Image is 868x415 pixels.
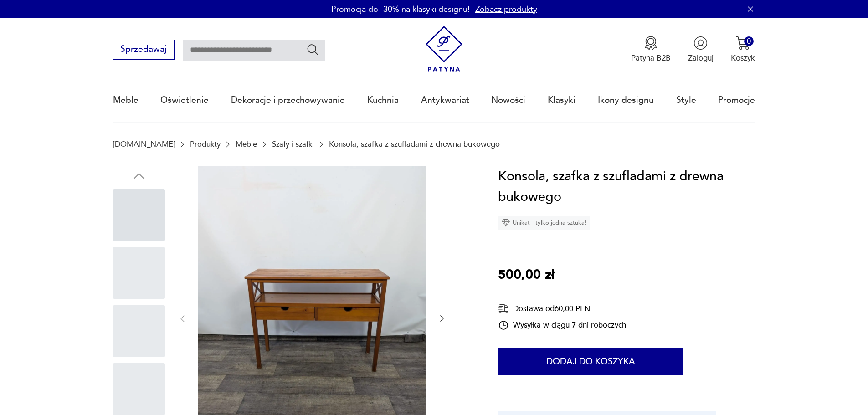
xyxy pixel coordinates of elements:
[498,320,626,331] div: Wysyłka w ciągu 7 dni roboczych
[718,79,755,121] a: Promocje
[190,140,221,149] a: Produkty
[498,348,683,375] button: Dodaj do koszyka
[498,166,755,208] h1: Konsola, szafka z szufladami z drewna bukowego
[113,46,175,54] a: Sprzedawaj
[693,36,708,50] img: Ikonka użytkownika
[598,79,654,121] a: Ikony designu
[331,4,470,15] p: Promocja do -30% na klasyki designu!
[688,53,714,63] p: Zaloguj
[744,36,754,46] div: 0
[631,36,671,63] button: Patyna B2B
[498,265,555,286] p: 500,00 zł
[731,53,755,63] p: Koszyk
[688,36,714,63] button: Zaloguj
[421,79,469,121] a: Antykwariat
[236,140,257,149] a: Meble
[548,79,575,121] a: Klasyki
[644,36,658,50] img: Ikona medalu
[502,219,510,227] img: Ikona diamentu
[736,36,750,50] img: Ikona koszyka
[631,36,671,63] a: Ikona medaluPatyna B2B
[498,303,626,314] div: Dostawa od 60,00 PLN
[367,79,399,121] a: Kuchnia
[491,79,525,121] a: Nowości
[160,79,209,121] a: Oświetlenie
[498,216,590,230] div: Unikat - tylko jedna sztuka!
[231,79,345,121] a: Dekoracje i przechowywanie
[475,4,537,15] a: Zobacz produkty
[631,53,671,63] p: Patyna B2B
[498,303,509,314] img: Ikona dostawy
[306,43,319,56] button: Szukaj
[329,140,500,149] p: Konsola, szafka z szufladami z drewna bukowego
[113,40,175,60] button: Sprzedawaj
[113,79,139,121] a: Meble
[113,140,175,149] a: [DOMAIN_NAME]
[421,26,467,72] img: Patyna - sklep z meblami i dekoracjami vintage
[272,140,314,149] a: Szafy i szafki
[676,79,696,121] a: Style
[731,36,755,63] button: 0Koszyk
